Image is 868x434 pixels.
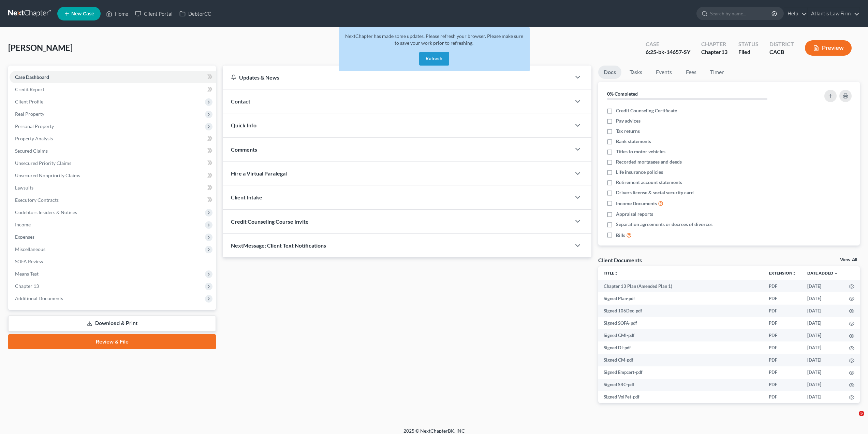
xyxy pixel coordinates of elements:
[231,194,262,200] span: Client Intake
[231,242,326,249] span: NextMessage: Client Text Notifications
[738,48,759,56] div: Filed
[808,8,859,20] a: Atlantis Law Firm
[103,8,132,20] a: Home
[10,157,216,169] a: Unsecured Priority Claims
[624,66,648,79] a: Tasks
[598,379,763,391] td: Signed SRC-pdf
[680,66,702,79] a: Fees
[616,221,712,228] span: Separation agreements or decrees of divorces
[10,132,216,145] a: Property Analysis
[763,391,802,403] td: PDF
[616,169,663,176] span: Life insurance policies
[231,218,309,225] span: Credit Counseling Course Invite
[15,74,49,80] span: Case Dashboard
[132,8,176,20] a: Client Portal
[805,40,852,56] button: Preview
[10,83,216,96] a: Credit Report
[616,138,651,145] span: Bank statements
[616,117,641,124] span: Pay advices
[616,128,640,135] span: Tax returns
[8,43,73,53] span: [PERSON_NAME]
[802,391,843,403] td: [DATE]
[616,189,694,196] span: Drivers license & social security card
[646,48,690,56] div: 6:25-bk-14657-SY
[598,305,763,317] td: Signed 106Dec-pdf
[769,40,794,48] div: District
[802,329,843,341] td: [DATE]
[598,354,763,366] td: Signed CM-pdf
[616,232,625,239] span: Bills
[15,123,54,129] span: Personal Property
[231,122,256,128] span: Quick Info
[345,33,523,46] span: NextChapter has made some updates. Please refresh your browser. Please make sure to save your wor...
[616,211,653,218] span: Appraisal reports
[763,305,802,317] td: PDF
[650,66,677,79] a: Events
[10,169,216,182] a: Unsecured Nonpriority Claims
[701,48,727,56] div: Chapter
[15,258,43,264] span: SOFA Review
[834,271,838,276] i: expand_more
[763,341,802,354] td: PDF
[10,145,216,157] a: Secured Claims
[598,256,642,264] div: Client Documents
[802,366,843,379] td: [DATE]
[10,71,216,83] a: Case Dashboard
[616,158,682,165] span: Recorded mortgages and deeds
[614,271,618,276] i: unfold_more
[616,200,657,207] span: Income Documents
[176,8,215,20] a: DebtorCC
[616,107,677,114] span: Credit Counseling Certificate
[15,271,39,277] span: Means Test
[15,136,53,141] span: Property Analysis
[802,280,843,292] td: [DATE]
[598,280,763,292] td: Chapter 13 Plan (Amended Plan 1)
[701,40,727,48] div: Chapter
[71,11,94,16] span: New Case
[802,305,843,317] td: [DATE]
[598,366,763,379] td: Signed Empcert-pdf
[859,411,864,416] span: 5
[15,86,44,92] span: Credit Report
[840,257,857,262] a: View All
[15,99,43,104] span: Client Profile
[10,182,216,194] a: Lawsuits
[15,222,31,227] span: Income
[802,292,843,305] td: [DATE]
[231,98,250,104] span: Contact
[15,111,44,117] span: Real Property
[598,66,621,79] a: Docs
[231,146,257,153] span: Comments
[845,411,861,427] iframe: Intercom live chat
[15,160,71,166] span: Unsecured Priority Claims
[598,341,763,354] td: Signed DI-pdf
[784,8,807,20] a: Help
[763,292,802,305] td: PDF
[721,48,727,55] span: 13
[763,317,802,329] td: PDF
[710,7,773,20] input: Search by name...
[802,317,843,329] td: [DATE]
[807,270,838,276] a: Date Added expand_more
[604,270,618,276] a: Titleunfold_more
[598,292,763,305] td: Signed Plan-pdf
[598,391,763,403] td: Signed VolPet-pdf
[738,40,759,48] div: Status
[646,40,690,48] div: Case
[705,66,729,79] a: Timer
[419,52,449,66] button: Refresh
[802,341,843,354] td: [DATE]
[15,295,63,301] span: Additional Documents
[802,354,843,366] td: [DATE]
[763,280,802,292] td: PDF
[15,185,33,191] span: Lawsuits
[15,209,77,215] span: Codebtors Insiders & Notices
[763,354,802,366] td: PDF
[15,283,39,289] span: Chapter 13
[763,366,802,379] td: PDF
[231,74,563,81] div: Updates & News
[598,329,763,341] td: Signed CMI-pdf
[15,234,34,240] span: Expenses
[763,329,802,341] td: PDF
[8,334,216,349] a: Review & File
